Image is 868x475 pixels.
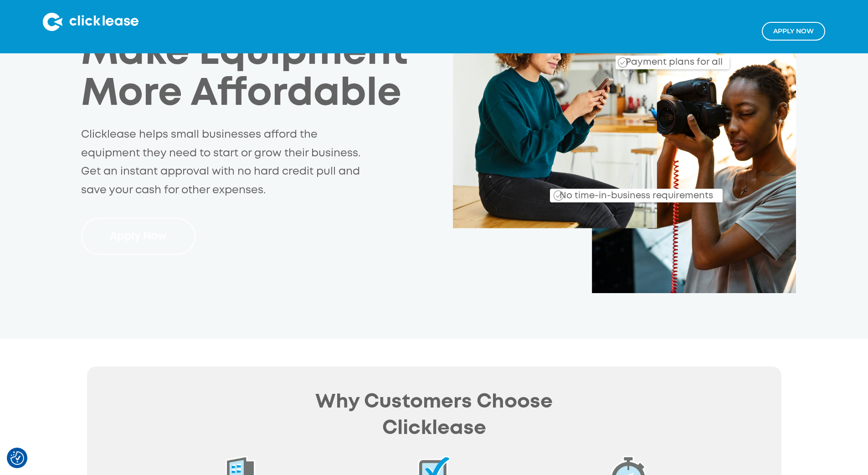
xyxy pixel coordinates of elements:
img: Checkmark_callout [618,57,628,67]
img: Clicklease logo [43,13,139,31]
button: Consent Preferences [10,451,24,465]
img: Checkmark_callout [554,191,564,201]
div: Payment plans for all [622,51,723,69]
img: Revisit consent button [10,451,24,465]
a: Apply Now [81,218,195,255]
a: Apply NOw [762,22,825,41]
p: Clicklease helps small businesses afford the equipment they need to start or grow their business.... [81,126,366,200]
div: No time-in-business requirements [507,180,723,202]
h2: Why Customers Choose Clicklease [265,389,603,442]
